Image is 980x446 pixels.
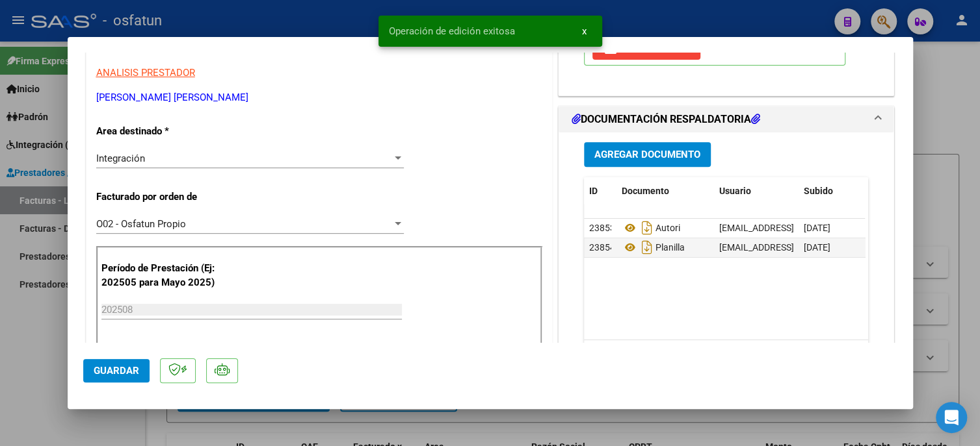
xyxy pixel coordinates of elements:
span: Subido [804,186,833,196]
datatable-header-cell: Subido [799,177,864,205]
span: Usuario [719,186,751,196]
span: x [582,25,587,37]
span: Documento [622,186,669,196]
span: [EMAIL_ADDRESS][DOMAIN_NAME] - [PERSON_NAME] [719,223,940,233]
p: Facturado por orden de [96,190,230,204]
datatable-header-cell: ID [584,177,616,205]
p: [PERSON_NAME] [PERSON_NAME] [96,90,542,105]
mat-expansion-panel-header: DOCUMENTACIÓN RESPALDATORIA [559,106,894,132]
div: 2 total [584,340,869,373]
span: Operación de edición exitosa [389,25,515,38]
p: Una vez que se asoció a un legajo aprobado no se puede cambiar el período de prestación. [101,341,537,356]
span: ANALISIS PRESTADOR [96,67,195,79]
span: Planilla [622,242,685,253]
span: O02 - Osfatun Propio [96,218,186,230]
span: Integración [96,153,145,164]
span: [EMAIL_ADDRESS][DOMAIN_NAME] - [PERSON_NAME] [719,242,940,253]
span: 23853 [589,223,615,233]
span: ID [589,186,598,196]
span: Autori [622,223,680,233]
button: Guardar [83,359,150,382]
span: [DATE] [804,223,830,233]
h1: DOCUMENTACIÓN RESPALDATORIA [572,112,760,127]
i: Descargar documento [639,237,656,258]
datatable-header-cell: Usuario [714,177,799,205]
datatable-header-cell: Acción [864,177,929,205]
div: DOCUMENTACIÓN RESPALDATORIA [559,132,894,402]
span: Guardar [94,365,139,377]
button: x [572,19,597,43]
span: Agregar Documento [594,149,700,161]
i: Descargar documento [639,217,656,238]
button: Agregar Documento [584,142,711,166]
datatable-header-cell: Documento [616,177,714,205]
span: 23854 [589,242,615,253]
span: [DATE] [804,242,830,253]
div: Open Intercom Messenger [936,402,967,433]
p: Area destinado * [96,124,230,139]
p: Período de Prestación (Ej: 202505 para Mayo 2025) [101,261,232,290]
